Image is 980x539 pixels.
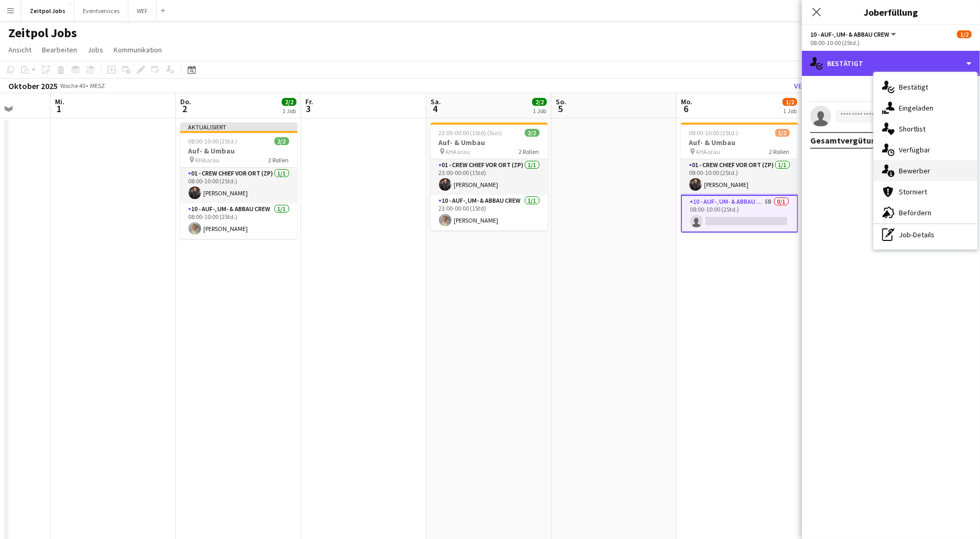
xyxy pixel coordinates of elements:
[519,148,539,156] span: 2 Rollen
[114,45,162,54] span: Kommunikation
[8,81,58,91] div: Oktober 2025
[769,148,790,156] span: 2 Rollen
[681,138,798,147] h3: Auf- & Umbau
[783,98,797,106] span: 1/2
[439,129,502,137] span: 23:00-00:00 (1Std) (Sun)
[431,123,548,230] app-job-card: 23:00-00:00 (1Std) (Sun)2/2Auf- & Umbau AHAarau2 Rollen01 - Crew Chief vor Ort (ZP)1/123:00-00:00...
[810,30,889,38] span: 10 - Auf-, Um- & Abbau Crew
[53,103,64,115] span: 1
[874,224,977,245] div: Job-Details
[681,159,798,195] app-card-role: 01 - Crew Chief vor Ort (ZP)1/108:00-10:00 (2Std.)[PERSON_NAME]
[74,1,128,21] button: Eventservices
[533,107,546,115] div: 1 Job
[180,146,298,156] h3: Auf- & Umbau
[431,195,548,230] app-card-role: 10 - Auf-, Um- & Abbau Crew1/123:00-00:00 (1Std)[PERSON_NAME]
[21,1,74,21] button: Zeitpol Jobs
[304,103,313,115] span: 3
[899,166,930,175] span: Bewerber
[269,156,289,164] span: 2 Rollen
[274,137,289,145] span: 2/2
[775,129,790,137] span: 1/2
[60,82,86,90] span: Woche 40
[899,187,927,196] span: Storniert
[810,135,881,146] div: Gesamtvergütung
[282,107,296,115] div: 1 Job
[899,124,926,134] span: Shortlist
[525,129,539,137] span: 2/2
[899,82,928,92] span: Bestätigt
[180,123,298,239] app-job-card: Aktualisiert08:00-10:00 (2Std.)2/2Auf- & Umbau AHAarau2 Rollen01 - Crew Chief vor Ort (ZP)1/108:0...
[180,97,191,106] span: Do.
[8,45,31,54] span: Ansicht
[128,1,157,21] button: WEF
[42,45,77,54] span: Bearbeiten
[189,137,238,145] span: 08:00-10:00 (2Std.)
[696,148,721,156] span: AHAarau
[783,107,797,115] div: 1 Job
[689,129,739,137] span: 08:00-10:00 (2Std.)
[305,97,313,106] span: Fr.
[681,97,692,106] span: Mo.
[180,123,298,131] div: Aktualisiert
[810,39,972,47] div: 08:00-10:00 (2Std.)
[431,97,441,106] span: Sa.
[899,208,931,217] span: Befördern
[87,45,103,54] span: Jobs
[790,79,890,93] button: Veröffentlichen Sie 1 Job
[180,168,298,203] app-card-role: 01 - Crew Chief vor Ort (ZP)1/108:00-10:00 (2Std.)[PERSON_NAME]
[679,103,692,115] span: 6
[681,123,798,233] app-job-card: 08:00-10:00 (2Std.)1/2Auf- & Umbau AHAarau2 Rollen01 - Crew Chief vor Ort (ZP)1/108:00-10:00 (2St...
[431,138,548,147] h3: Auf- & Umbau
[179,103,191,115] span: 2
[681,195,798,233] app-card-role: 10 - Auf-, Um- & Abbau Crew5B0/108:00-10:00 (2Std.)
[429,103,441,115] span: 4
[899,145,930,155] span: Verfügbar
[532,98,547,106] span: 2/2
[556,97,566,106] span: So.
[554,103,566,115] span: 5
[431,159,548,195] app-card-role: 01 - Crew Chief vor Ort (ZP)1/123:00-00:00 (1Std)[PERSON_NAME]
[180,203,298,239] app-card-role: 10 - Auf-, Um- & Abbau Crew1/108:00-10:00 (2Std.)[PERSON_NAME]
[8,25,77,41] h1: Zeitpol Jobs
[802,5,980,19] h3: Joberfüllung
[282,98,296,106] span: 2/2
[38,43,81,57] a: Bearbeiten
[810,30,898,38] button: 10 - Auf-, Um- & Abbau Crew
[109,43,166,57] a: Kommunikation
[83,43,107,57] a: Jobs
[957,30,972,38] span: 1/2
[195,156,220,164] span: AHAarau
[55,97,64,106] span: Mi.
[446,148,470,156] span: AHAarau
[90,82,105,90] div: MESZ
[802,51,980,76] div: Bestätigt
[4,43,36,57] a: Ansicht
[899,103,933,113] span: Eingeladen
